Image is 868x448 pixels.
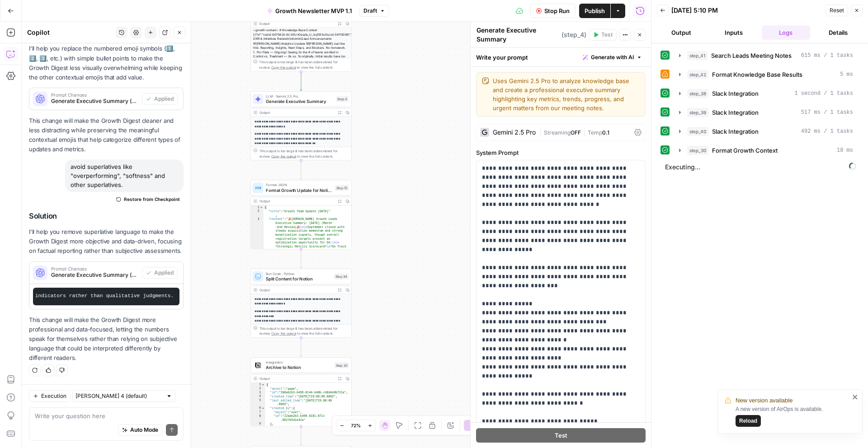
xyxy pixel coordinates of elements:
[687,51,708,60] span: step_41
[251,205,264,210] div: 1
[118,424,162,436] button: Auto Mode
[801,108,853,117] span: 517 ms / 1 tasks
[29,116,184,154] p: This change will make the Growth Digest cleaner and less distracting while preserving the meaning...
[29,315,184,363] p: This change will make the Growth Digest more professional and data-focused, letting the numbers s...
[262,4,358,18] button: Growth Newsletter MVP 1.1
[266,364,332,370] span: Archive to Notion
[261,406,265,411] span: Toggle code folding, rows 6 through 9
[589,29,617,41] button: Test
[830,6,844,14] span: Reset
[300,249,302,268] g: Edge from step_15 to step_34
[251,398,265,406] div: 5
[840,70,853,79] span: 5 ms
[334,274,349,280] div: Step 34
[266,98,333,104] span: Generate Executive Summary
[250,180,352,249] div: Format JSONFormat Growth Update for NotionStep 15Output{ "title":"Growth Team Update [DATE]" , "c...
[826,5,848,16] button: Reset
[739,417,757,425] span: Reload
[837,146,853,154] span: 18 ms
[259,376,334,381] div: Output
[300,160,302,179] g: Edge from step_4 to step_15
[29,212,184,220] h2: Solution
[261,383,265,387] span: Toggle code folding, rows 1 through 51
[814,25,863,40] button: Details
[581,127,588,136] span: |
[250,357,352,426] div: IntegrationArchive to NotionStep 20Output{ "object":"page", "id":"280ab2b3-b496-8144-b48b-c48d4e8...
[271,331,296,336] span: Copy the output
[657,25,706,40] button: Output
[259,326,349,336] div: This output is too large & has been abbreviated for review. to view the full content.
[363,7,377,15] span: Draft
[255,362,261,368] img: Notion_app_logo.png
[674,48,859,63] button: 615 ms / 1 tasks
[266,187,332,193] span: Format Growth Update for Notion
[27,28,113,37] div: Copilot
[674,86,859,101] button: 1 second / 1 tasks
[687,89,708,98] span: step_38
[585,6,605,15] span: Publish
[259,21,334,27] div: Output
[154,95,174,103] span: Applied
[351,422,361,429] span: 72%
[712,89,759,98] span: Slack Integration
[674,105,859,120] button: 517 ms / 1 tasks
[51,271,138,279] span: Generate Executive Summary (step_4)
[579,51,646,63] button: Generate with AI
[300,338,302,357] g: Edge from step_34 to step_20
[251,387,265,391] div: 2
[544,6,570,15] span: Stop Run
[674,67,859,82] button: 5 ms
[142,93,178,105] button: Applied
[29,227,184,256] p: I'll help you remove superlative language to make the Growth Digest more objective and data-drive...
[762,25,811,40] button: Logs
[124,196,180,203] span: Restore from Checkpoint
[794,89,853,98] span: 1 second / 1 tasks
[154,269,174,277] span: Applied
[711,51,792,60] span: Search Leads Meeting Notes
[709,25,758,40] button: Inputs
[687,127,708,136] span: step_40
[359,5,389,17] button: Draft
[687,70,708,79] span: step_42
[142,267,178,279] button: Applied
[300,72,302,91] g: Edge from step_30 to step_4
[29,390,71,402] button: Execution
[852,393,859,401] button: close
[51,97,138,105] span: Generate Executive Summary (step_4)
[674,124,859,139] button: 492 ms / 1 tasks
[41,392,66,400] span: Execution
[251,426,265,430] div: 10
[51,266,138,271] span: Prompt Changes
[259,149,349,159] div: This output is too large & has been abbreviated for review. to view the full content.
[544,129,571,136] span: Streaming
[571,129,581,136] span: OFF
[336,96,349,102] div: Step 4
[251,422,265,426] div: 9
[476,148,646,157] label: System Prompt
[712,108,759,117] span: Slack Integration
[736,396,793,405] span: New version available
[300,426,302,445] g: Edge from step_20 to step_7
[555,431,567,440] span: Test
[113,194,184,205] button: Restore from Checkpoint
[251,391,265,395] div: 3
[476,428,646,443] button: Test
[251,414,265,422] div: 8
[271,154,296,159] span: Copy the output
[687,108,708,117] span: step_39
[266,93,333,99] span: LLM · Gemini 2.5 Pro
[539,127,544,136] span: |
[251,406,265,411] div: 6
[271,65,296,70] span: Copy the output
[736,415,761,427] button: Reload
[251,410,265,414] div: 7
[801,127,853,135] span: 492 ms / 1 tasks
[261,426,265,430] span: Toggle code folding, rows 10 through 13
[51,93,138,97] span: Prompt Changes
[674,143,859,158] button: 18 ms
[712,70,802,79] span: Format Knowledge Base Results
[250,3,352,72] div: Output<growth-context> # Knowledge Base Context [{"id":"vsdid:6470823:rid:XSUnOsqda_U_3cjO9XoOu:c...
[712,146,778,155] span: Format Growth Context
[251,210,264,217] div: 2
[591,53,634,61] span: Generate with AI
